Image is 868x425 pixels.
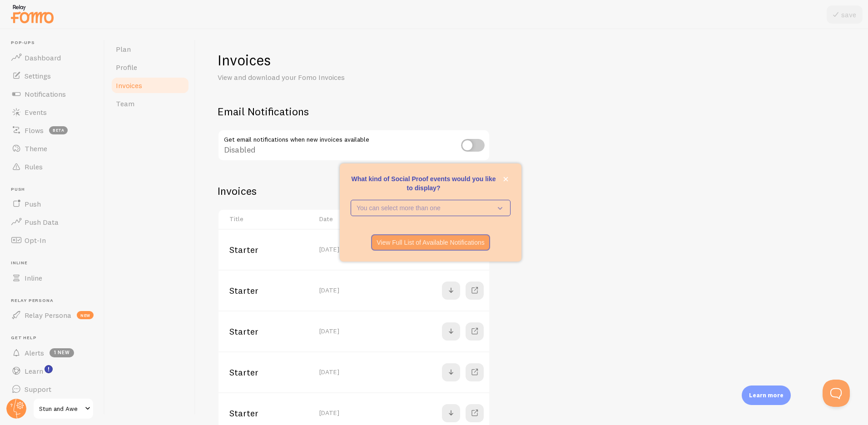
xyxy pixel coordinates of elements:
a: Inline [5,269,99,287]
span: Team [116,99,134,108]
p: View Full List of Available Notifications [377,238,485,247]
span: Events [25,108,47,117]
td: Starter [218,311,314,351]
span: Support [25,385,51,394]
span: Alerts [25,348,44,357]
span: Inline [25,273,42,282]
img: fomo-relay-logo-orange.svg [10,2,55,25]
a: Team [110,94,190,113]
a: Flows beta [5,121,99,139]
p: What kind of Social Proof events would you like to display? [351,174,511,193]
a: Plan [110,40,190,58]
p: Learn more [749,391,784,400]
button: You can select more than one [351,200,511,216]
span: Theme [25,144,47,153]
td: [DATE] [314,351,379,392]
span: Get Help [11,335,99,341]
a: Relay Persona new [5,306,99,324]
span: Push Data [25,217,59,227]
a: Stun and Awe [33,398,94,420]
span: Dashboard [25,53,61,62]
a: Settings [5,67,99,85]
a: Profile [110,58,190,76]
a: Notifications [5,85,99,103]
a: Support [5,380,99,398]
td: [DATE] [314,229,379,270]
span: Notifications [25,89,66,99]
a: Events [5,103,99,121]
div: What kind of Social Proof events would you like to display? [340,163,521,262]
button: close, [501,174,511,184]
span: Push [11,187,99,193]
td: [DATE] [314,311,379,351]
th: Title [218,210,314,229]
h1: Invoices [218,51,846,69]
span: 1 new [50,348,74,357]
svg: <p>Watch New Feature Tutorials!</p> [45,365,53,373]
td: Starter [218,351,314,392]
span: Push [25,199,41,208]
td: [DATE] [314,270,379,311]
span: Profile [116,63,137,72]
a: Dashboard [5,49,99,67]
span: Learn [25,366,43,376]
th: Date [314,210,379,229]
span: Inline [11,260,99,266]
span: Opt-In [25,236,46,245]
span: new [77,311,94,319]
td: Starter [218,270,314,311]
span: Flows [25,126,44,135]
a: Theme [5,139,99,158]
a: Push Data [5,213,99,231]
span: Plan [116,44,131,54]
span: Pop-ups [11,40,99,46]
a: Learn [5,362,99,380]
p: View and download your Fomo Invoices [218,72,436,83]
span: Invoices [116,81,142,90]
div: Disabled [218,129,490,163]
a: Rules [5,158,99,176]
span: beta [49,126,68,134]
span: Relay Persona [25,311,71,320]
a: Alerts 1 new [5,344,99,362]
a: Push [5,195,99,213]
div: Learn more [742,385,791,405]
a: Opt-In [5,231,99,249]
span: Rules [25,162,43,171]
a: Invoices [110,76,190,94]
td: Starter [218,229,314,270]
iframe: Help Scout Beacon - Open [823,380,850,407]
span: Relay Persona [11,298,99,304]
span: Stun and Awe [39,403,82,414]
button: View Full List of Available Notifications [371,234,490,251]
span: Settings [25,71,51,80]
h2: Email Notifications [218,104,490,119]
h2: Invoices [218,184,846,198]
p: You can select more than one [357,203,492,212]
